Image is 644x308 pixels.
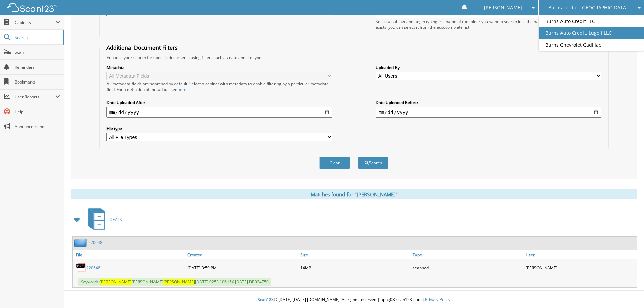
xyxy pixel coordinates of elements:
[411,261,524,275] div: scanned
[86,265,100,271] a: 220648
[15,94,55,100] span: User Reports
[484,6,522,10] span: [PERSON_NAME]
[84,206,122,233] a: DEALS
[358,157,388,169] button: Search
[15,49,60,55] span: Scan
[100,279,132,285] span: [PERSON_NAME]
[15,64,60,70] span: Reminders
[15,20,55,25] span: Cabinets
[71,189,637,199] div: Matches found for "[PERSON_NAME]"
[376,19,601,30] div: Select a cabinet and begin typing the name of the folder you want to search in. If the name match...
[110,217,122,222] span: DEALS
[15,109,60,115] span: Help
[376,100,601,105] label: Date Uploaded Before
[376,107,601,118] input: end
[74,238,88,247] img: folder2.png
[524,250,637,259] a: User
[15,79,60,85] span: Bookmarks
[78,278,271,286] span: Keywords: [PERSON_NAME] [DATE] 0253 10615X [DATE] BB024750
[88,240,102,245] a: 220648
[524,261,637,275] div: [PERSON_NAME]
[299,261,411,275] div: 14MB
[610,276,644,308] iframe: Chat Widget
[15,124,60,129] span: Announcements
[103,44,181,51] legend: Additional Document Filters
[106,100,332,105] label: Date Uploaded After
[548,6,628,10] span: Burns Ford of [GEOGRAPHIC_DATA]
[411,250,524,259] a: Type
[15,34,59,40] span: Search
[76,263,86,273] img: PDF.png
[106,107,332,118] input: start
[106,126,332,132] label: File type
[177,87,186,92] a: here
[106,81,332,92] div: All metadata fields are searched by default. Select a cabinet with metadata to enable filtering b...
[186,250,299,259] a: Created
[106,65,332,70] label: Metadata
[73,250,186,259] a: File
[539,27,644,39] a: Burns Auto Credit, Lugoff LLC
[425,297,450,302] a: Privacy Policy
[103,55,605,61] div: Enhance your search for specific documents using filters such as date and file type.
[258,297,274,302] span: Scan123
[539,15,644,27] a: Burns Auto Credit LLC
[64,291,644,308] div: © [DATE]-[DATE] [DOMAIN_NAME]. All rights reserved | appg03-scan123-com |
[539,39,644,51] a: Burns Chevrolet Cadillac
[186,261,299,275] div: [DATE] 3:59 PM
[7,3,57,12] img: scan123-logo-white.svg
[299,250,411,259] a: Size
[376,65,601,70] label: Uploaded By
[163,279,195,285] span: [PERSON_NAME]
[319,157,350,169] button: Clear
